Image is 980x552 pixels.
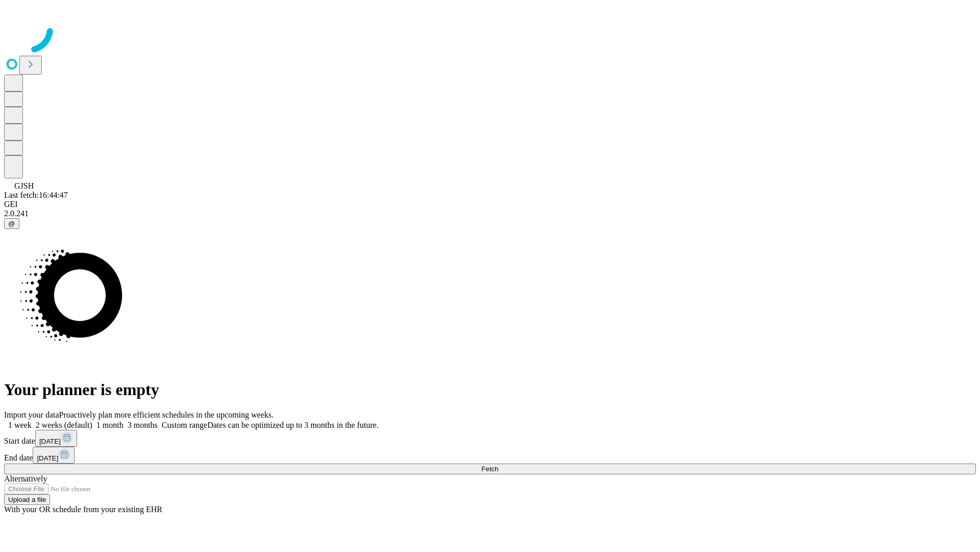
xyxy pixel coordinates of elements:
[8,220,15,227] span: @
[4,218,19,229] button: @
[4,380,976,399] h1: Your planner is empty
[35,430,77,447] button: [DATE]
[481,465,498,473] span: Fetch
[33,447,75,464] button: [DATE]
[59,410,274,419] span: Proactively plan more efficient schedules in the upcoming weeks.
[128,421,158,429] span: 3 months
[8,421,32,429] span: 1 week
[14,181,34,190] span: GJSH
[4,209,976,218] div: 2.0.241
[4,430,976,447] div: Start date
[4,474,47,483] span: Alternatively
[36,421,92,429] span: 2 weeks (default)
[4,447,976,464] div: End date
[37,454,58,462] span: [DATE]
[4,494,50,505] button: Upload a file
[4,464,976,474] button: Fetch
[39,438,61,445] span: [DATE]
[4,200,976,209] div: GEI
[162,421,207,429] span: Custom range
[207,421,378,429] span: Dates can be optimized up to 3 months in the future.
[4,191,68,199] span: Last fetch: 16:44:47
[96,421,124,429] span: 1 month
[4,505,162,514] span: With your OR schedule from your existing EHR
[4,410,59,419] span: Import your data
